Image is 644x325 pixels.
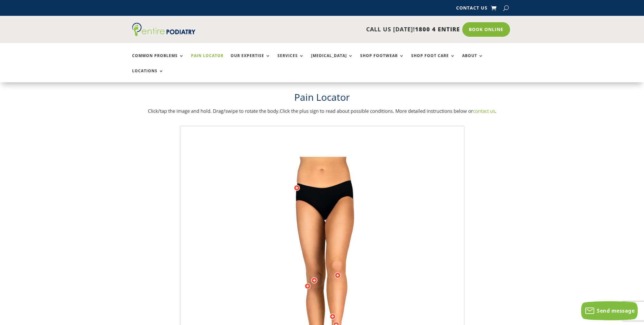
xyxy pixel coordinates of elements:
[473,108,495,114] a: contact us
[456,6,487,13] a: Contact Us
[411,54,455,67] a: Shop Foot Care
[360,54,404,67] a: Shop Footwear
[191,54,224,67] a: Pain Locator
[415,25,460,33] span: 1800 4 ENTIRE
[311,54,353,67] a: [MEDICAL_DATA]
[132,69,164,82] a: Locations
[132,91,512,107] h1: Pain Locator
[132,31,195,37] a: Entire Podiatry
[231,54,271,67] a: Our Expertise
[132,54,184,67] a: Common Problems
[148,108,280,114] span: Click/tap the image and hold. Drag/swipe to rotate the body.
[277,54,304,67] a: Services
[462,22,510,37] a: Book Online
[581,301,638,320] button: Send message
[220,25,460,34] p: CALL US [DATE]!
[132,23,195,36] img: logo (1)
[597,307,634,314] span: Send message
[280,108,496,114] span: Click the plus sign to read about possible conditions. More detailed instructions below or .
[462,54,483,67] a: About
